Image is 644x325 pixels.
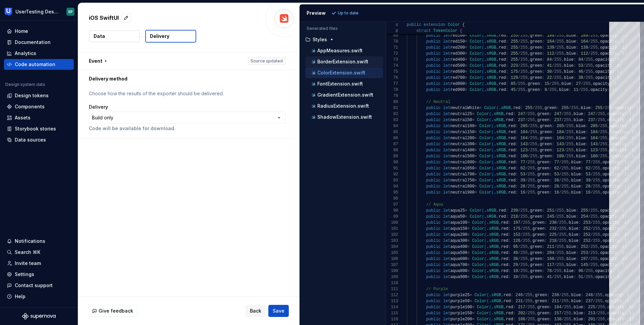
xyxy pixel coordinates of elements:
[486,57,496,62] span: sRGB
[588,45,600,50] span: /255,
[482,88,484,92] span: (
[443,57,450,62] span: let
[5,8,13,16] img: 41adf70f-fc1c-4662-8e2d-d2ab9c673b1b.png
[600,39,617,44] span: opacity
[564,75,574,80] span: blue
[482,57,484,62] span: (
[484,75,486,80] span: .
[4,134,74,145] a: Data sources
[484,69,486,74] span: .
[15,50,36,57] div: Analytics
[518,33,530,38] span: /255,
[578,63,583,68] span: 53
[547,45,554,50] span: 139
[496,75,498,80] span: ,
[94,33,105,40] p: Data
[564,69,574,74] span: blue
[576,51,578,56] span: :
[470,45,482,50] span: Color
[305,113,383,121] button: ShadowExtension.swift
[305,69,383,76] button: ColorExtension.swift
[554,39,566,44] span: /255,
[547,75,551,80] span: 22
[426,33,440,38] span: public
[588,33,600,38] span: /255,
[506,45,508,50] span: :
[426,51,440,56] span: public
[484,57,486,62] span: .
[443,51,450,56] span: let
[516,82,528,86] span: /255,
[470,51,482,56] span: Color
[416,29,431,33] span: struct
[15,249,40,256] div: Search ⌘K
[4,90,74,101] a: Design tokens
[496,88,498,92] span: ,
[450,63,465,68] span: red500
[498,51,506,56] span: red
[547,69,551,74] span: 30
[516,88,528,92] span: /255,
[15,103,45,110] div: Components
[465,69,467,74] span: =
[578,57,583,62] span: 84
[465,75,467,80] span: =
[561,82,571,86] span: blue
[496,39,498,44] span: ,
[583,75,595,80] span: /255,
[547,63,551,68] span: 41
[574,75,576,80] span: :
[511,51,518,56] span: 255
[566,45,576,50] span: blue
[4,269,74,280] a: Settings
[450,69,465,74] span: red600
[511,39,518,44] span: 255
[486,51,496,56] span: sRGB
[574,57,576,62] span: :
[576,45,578,50] span: :
[498,45,506,50] span: red
[506,82,508,86] span: :
[552,75,564,80] span: /255,
[496,63,498,68] span: ,
[498,82,506,86] span: red
[15,8,58,15] div: UserTesting Design System
[486,69,496,74] span: sRGB
[443,45,450,50] span: let
[576,39,578,44] span: :
[482,69,484,74] span: (
[317,103,369,109] p: RadiusExtension.swift
[554,33,566,38] span: /255,
[511,57,518,62] span: 255
[542,63,544,68] span: :
[549,82,561,86] span: /255,
[506,75,508,80] span: :
[484,88,486,92] span: .
[305,80,383,88] button: FontExtension.swift
[15,238,45,245] div: Notifications
[426,39,440,44] span: public
[4,112,74,123] a: Assets
[498,75,506,80] span: red
[15,114,31,121] div: Assets
[443,69,450,74] span: let
[268,305,289,317] button: Save
[530,75,542,80] span: green
[530,39,542,44] span: green
[317,114,372,120] p: ShadowExtension.swift
[386,57,398,63] div: 73
[317,92,373,98] p: GradientExtension.swift
[386,22,398,28] span: 4
[470,33,482,38] span: Color
[498,69,506,74] span: red
[482,63,484,68] span: (
[89,104,108,110] label: Delivery
[460,29,462,33] span: {
[465,45,467,50] span: =
[482,45,484,50] span: (
[498,33,506,38] span: red
[547,57,551,62] span: 84
[552,57,564,62] span: /255,
[305,47,383,54] button: AppMeasures.swift
[426,69,440,74] span: public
